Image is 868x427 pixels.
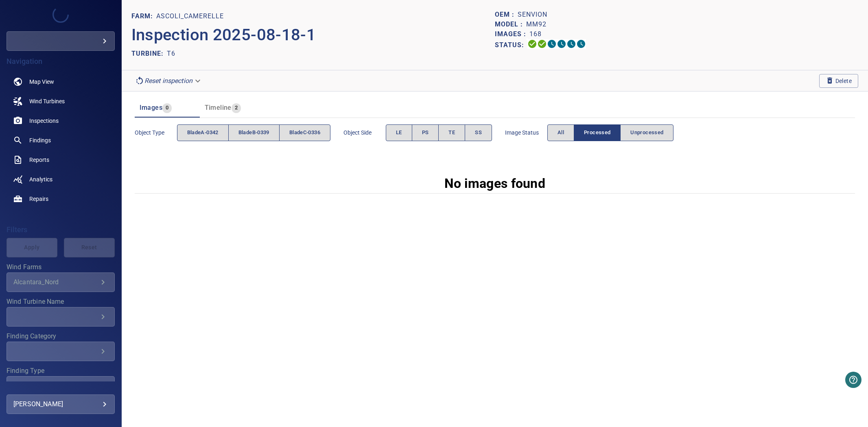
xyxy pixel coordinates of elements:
button: Delete [819,74,858,88]
div: imageStatus [547,124,674,141]
div: objectType [177,124,330,141]
span: All [558,128,564,137]
div: objectSide [386,124,492,141]
p: TURBINE: [131,49,167,59]
a: reports noActive [7,150,115,170]
h4: Navigation [7,57,115,65]
span: PS [422,128,429,137]
button: SS [465,124,492,141]
span: Images [140,104,162,111]
div: [PERSON_NAME] [13,398,108,411]
div: Alcantara_Nord [13,278,98,286]
span: Object Side [343,129,386,137]
p: Ascoli_Camerelle [156,11,224,21]
svg: Matching 0% [566,39,576,49]
span: Wind Turbines [29,97,65,105]
label: Finding Category [7,333,115,340]
span: Image Status [505,129,547,137]
a: analytics noActive [7,170,115,189]
span: Repairs [29,195,48,203]
button: LE [386,124,412,141]
span: bladeA-0342 [187,128,219,137]
p: Images : [495,29,529,39]
a: map noActive [7,72,115,91]
p: Senvion [518,10,547,20]
button: Processed [574,124,621,141]
button: bladeB-0339 [228,124,280,141]
div: comantursiemensserviceitaly [7,31,115,51]
p: Model : [495,20,526,29]
span: Processed [584,128,610,137]
span: bladeC-0336 [289,128,320,137]
em: Reset inspection [144,77,192,85]
label: Wind Farms [7,264,115,270]
div: Finding Category [7,342,115,361]
button: All [547,124,574,141]
p: FARM: [131,11,156,21]
h4: Filters [7,226,115,234]
span: Inspections [29,117,59,125]
button: bladeA-0342 [177,124,229,141]
span: Timeline [205,104,232,111]
a: windturbines noActive [7,91,115,111]
span: Reports [29,156,49,164]
svg: Selecting 0% [547,39,557,49]
p: Status: [495,39,527,51]
p: T6 [167,49,175,59]
button: Unprocessed [620,124,673,141]
div: Reset inspection [131,74,206,88]
label: Finding Type [7,368,115,374]
span: Delete [826,76,852,85]
span: Unprocessed [630,128,663,137]
span: 0 [162,103,172,113]
button: PS [412,124,439,141]
label: Wind Turbine Name [7,298,115,305]
div: Finding Type [7,376,115,396]
svg: Uploading 100% [527,39,537,49]
span: Map View [29,78,54,86]
a: inspections noActive [7,111,115,131]
span: LE [396,128,402,137]
svg: ML Processing 0% [557,39,566,49]
span: SS [475,128,482,137]
span: Object type [135,129,177,137]
p: MM92 [526,20,547,29]
div: Wind Turbine Name [7,307,115,327]
span: 2 [232,103,241,113]
a: repairs noActive [7,189,115,209]
span: TE [448,128,455,137]
a: findings noActive [7,131,115,150]
svg: Classification 0% [576,39,586,49]
p: OEM : [495,10,518,20]
p: 168 [529,29,542,39]
button: bladeC-0336 [279,124,330,141]
span: Analytics [29,175,52,183]
span: Findings [29,136,51,144]
p: No images found [444,174,546,193]
svg: Data Formatted 100% [537,39,547,49]
button: TE [438,124,465,141]
span: bladeB-0339 [238,128,269,137]
p: Inspection 2025-08-18-1 [131,23,495,47]
div: Wind Farms [7,272,115,292]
